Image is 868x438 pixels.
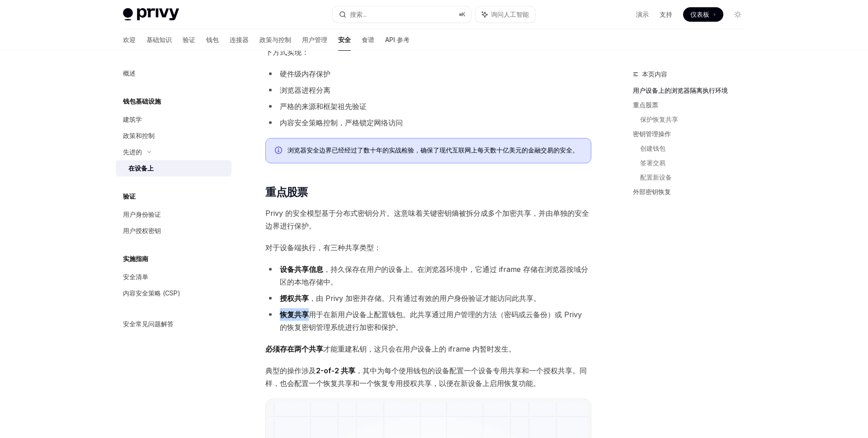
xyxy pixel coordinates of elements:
font: 恢复共享 [280,310,309,319]
a: 验证 [183,29,195,51]
font: 钱包 [206,36,219,43]
a: 基础知识 [146,29,172,51]
a: 政策与控制 [259,29,291,51]
font: API 参考 [385,36,410,43]
a: 用户身份验证 [116,206,231,223]
font: 基础知识 [146,36,172,43]
font: 重点股票 [265,186,308,199]
font: 2-of-2 共享 [316,366,355,375]
a: 密钥管理操作 [633,127,752,141]
font: 实施指南 [123,255,148,262]
font: 用于在新用户设备上配置钱包。此共享通过用户管理的方法（密码或云备份）或 Privy 的恢复密钥管理系统进行加密和保护。 [280,310,582,332]
a: 用户授权密钥 [116,223,231,239]
svg: 信息 [275,147,284,156]
font: 食谱 [362,36,374,43]
font: 本页内容 [642,70,667,78]
a: 在设备上 [116,160,231,176]
a: 创建钱包 [640,141,752,156]
font: 钱包基础设施 [123,97,161,105]
font: ⌘ [459,11,462,18]
font: 必须存在两个共享 [265,344,323,353]
font: 对于设备端执行，有三种共享类型： [265,243,381,252]
font: 签署交易 [640,159,665,167]
font: ，持久保存在用户的设备上。在浏览器环境中，它通过 iframe 存储在浏览器按域分区的本地存储中。 [280,265,588,286]
font: 浏览器进程分离 [280,86,330,95]
font: 才能重建私钥，这只会在用户设备上的 iframe 内暂时发生。 [323,344,516,353]
a: 安全清单 [116,269,231,285]
font: 浏览器安全边界已经经过了数十年的实战检验，确保了现代互联网上每天数十亿美元的金融交易的安全。 [288,146,579,154]
a: 安全常见问题解答 [116,316,231,332]
font: 严格的来源和框架祖先验证 [280,102,367,111]
img: 灯光标志 [123,8,179,21]
font: 设备共享信息 [280,265,323,274]
font: 在设备上 [128,164,154,172]
font: Privy 的安全模型基于分布式密钥分片。这意味着关键密钥熵被拆分成多个加密共享，并由单独的安全边界进行保护。 [265,209,589,230]
font: 搜索... [350,10,367,18]
a: 外部密钥恢复 [633,185,752,199]
font: 安全常见问题解答 [123,320,174,328]
a: 政策和控制 [116,128,231,144]
a: 保护恢复共享 [640,112,752,127]
font: 仪表板 [690,10,709,18]
font: 先进的 [123,148,142,156]
font: 用户身份验证 [123,210,161,218]
a: 安全 [338,29,351,51]
font: 外部密钥恢复 [633,188,671,195]
font: 政策和控制 [123,132,155,139]
font: ，由 Privy 加密并存储。只有通过有效的用户身份验证才能访问此共享。 [309,294,541,303]
a: 支持 [660,10,672,19]
a: 食谱 [362,29,374,51]
font: 建筑学 [123,115,142,123]
font: 密钥管理操作 [633,130,671,138]
a: 用户设备上的浏览器隔离执行环境 [633,83,752,98]
font: 用户管理 [302,36,327,43]
font: 欢迎 [123,36,136,43]
font: 典型的操作涉及 [265,366,316,375]
a: 仪表板 [683,7,723,22]
a: 建筑学 [116,111,231,128]
font: 配置新设备 [640,173,672,181]
font: 保护恢复共享 [640,115,678,123]
font: 重点股票 [633,101,658,109]
font: 验证 [123,192,136,200]
a: API 参考 [385,29,410,51]
button: 搜索...⌘K [333,6,471,23]
a: 签署交易 [640,156,752,170]
font: 硬件级内存保护 [280,69,330,78]
font: 验证 [183,36,195,43]
a: 内容安全策略 (CSP) [116,285,231,301]
font: 用户设备上的浏览器隔离执行环境 [633,86,728,94]
a: 演示 [636,10,649,19]
a: 重点股票 [633,98,752,112]
a: 用户管理 [302,29,327,51]
font: 支持 [660,10,672,18]
font: 授权共享 [280,294,309,303]
font: 政策与控制 [259,36,291,43]
font: 演示 [636,10,649,18]
font: 安全清单 [123,273,148,281]
font: K [462,11,466,18]
font: 用户授权密钥 [123,227,161,234]
font: ，其中为每个使用钱包的设备配置一个设备专用共享和一个授权共享。同样，也会配置一个恢复共享和一个恢复专用授权共享，以便在新设备上启用恢复功能。 [265,366,587,388]
a: 钱包 [206,29,219,51]
a: 配置新设备 [640,170,752,185]
font: 内容安全策略控制，严格锁定网络访问 [280,118,403,127]
font: 安全 [338,36,351,43]
a: 连接器 [230,29,249,51]
button: 询问人工智能 [476,6,535,23]
button: 切换暗模式 [731,7,745,22]
font: 创建钱包 [640,144,665,152]
font: 内容安全策略 (CSP) [123,289,180,297]
a: 概述 [116,65,231,81]
font: 询问人工智能 [491,10,529,18]
font: 连接器 [230,36,249,43]
a: 欢迎 [123,29,136,51]
font: 概述 [123,69,136,77]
